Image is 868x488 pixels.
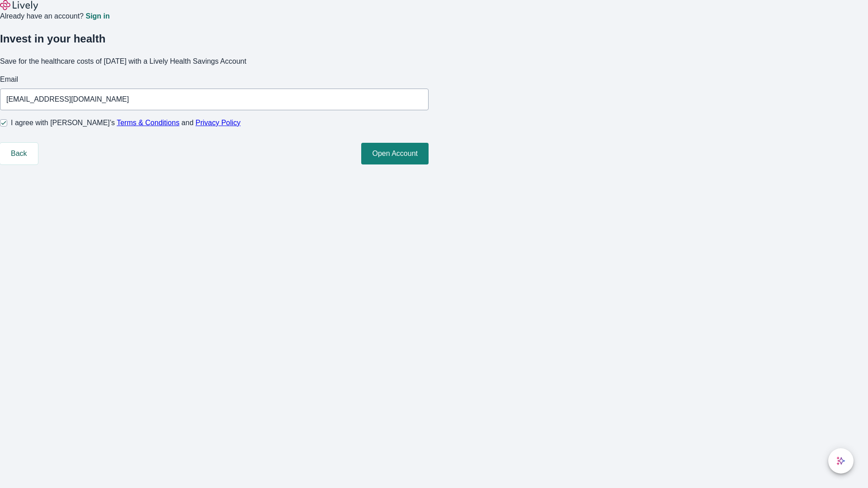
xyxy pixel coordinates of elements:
span: I agree with [PERSON_NAME]’s and [11,117,241,128]
button: chat [828,448,854,474]
svg: Lively AI Assistant [836,456,845,465]
button: Open Account [361,143,429,164]
a: Terms & Conditions [117,119,179,127]
a: Sign in [85,13,109,20]
a: Privacy Policy [196,119,241,127]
